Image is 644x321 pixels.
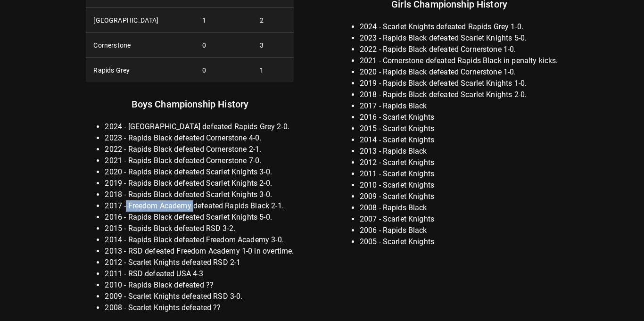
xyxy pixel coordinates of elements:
[105,302,294,313] li: 2008 - Scarlet Knights defeated ??
[105,132,294,144] li: 2023 - Rapids Black defeated Cornerstone 4-0.
[86,33,179,58] th: Cornerstone
[105,200,294,212] li: 2017 - Freedom Academy defeated Rapids Black 2-1.
[105,257,294,268] li: 2012 - Scarlet Knights defeated RSD 2-1
[229,8,294,33] td: 2
[360,236,558,247] li: 2005 - Scarlet Knights
[360,78,558,89] li: 2019 - Rapids Black defeated Scarlet Knights 1-0.
[360,134,558,146] li: 2014 - Scarlet Knights
[105,178,294,189] li: 2019 - Rapids Black defeated Scarlet Knights 2-0.
[229,58,294,83] td: 1
[360,168,558,180] li: 2011 - Scarlet Knights
[105,166,294,178] li: 2020 - Rapids Black defeated Scarlet Knights 3-0.
[105,268,294,280] li: 2011 - RSD defeated USA 4-3
[86,58,179,83] th: Rapids Grey
[179,8,229,33] td: 1
[360,157,558,168] li: 2012 - Scarlet Knights
[105,246,294,257] li: 2013 - RSD defeated Freedom Academy 1-0 in overtime.
[360,225,558,236] li: 2006 - Rapids Black
[360,180,558,191] li: 2010 - Scarlet Knights
[105,212,294,223] li: 2016 - Rapids Black defeated Scarlet Knights 5-0.
[229,33,294,58] td: 3
[360,112,558,123] li: 2016 - Scarlet Knights
[105,223,294,234] li: 2015 - Rapids Black defeated RSD 3-2.
[360,55,558,66] li: 2021 - Cornerstone defeated Rapids Black in penalty kicks.
[105,280,294,291] li: 2010 - Rapids Black defeated ??
[86,8,179,33] th: [GEOGRAPHIC_DATA]
[105,189,294,200] li: 2018 - Rapids Black defeated Scarlet Knights 3-0.
[179,33,229,58] td: 0
[360,146,558,157] li: 2013 - Rapids Black
[360,66,558,78] li: 2020 - Rapids Black defeated Cornerstone 1-0.
[360,191,558,202] li: 2009 - Scarlet Knights
[360,89,558,100] li: 2018 - Rapids Black defeated Scarlet Knights 2-0.
[86,97,294,112] p: Boys Championship History
[179,58,229,83] td: 0
[105,155,294,166] li: 2021 - Rapids Black defeated Cornerstone 7-0.
[360,44,558,55] li: 2022 - Rapids Black defeated Cornerstone 1-0.
[360,123,558,134] li: 2015 - Scarlet Knights
[360,202,558,214] li: 2008 - Rapids Black
[360,33,558,44] li: 2023 - Rapids Black defeated Scarlet Knights 5-0.
[360,100,558,112] li: 2017 - Rapids Black
[105,234,294,246] li: 2014 - Rapids Black defeated Freedom Academy 3-0.
[360,21,558,33] li: 2024 - Scarlet Knights defeated Rapids Grey 1-0.
[105,121,294,132] li: 2024 - [GEOGRAPHIC_DATA] defeated Rapids Grey 2-0.
[360,214,558,225] li: 2007 - Scarlet Knights
[105,144,294,155] li: 2022 - Rapids Black defeated Cornerstone 2-1.
[105,291,294,302] li: 2009 - Scarlet Knights defeated RSD 3-0.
